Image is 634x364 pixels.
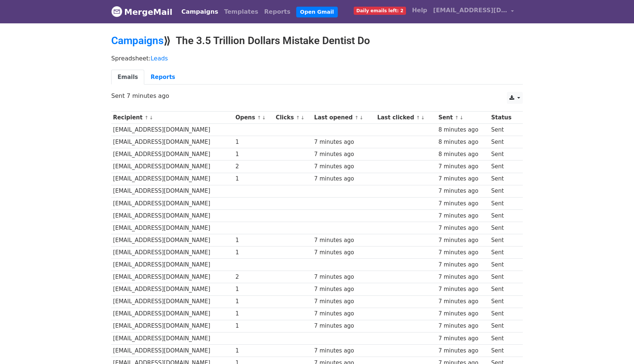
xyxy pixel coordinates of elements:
[438,334,488,343] div: 7 minutes ago
[235,297,272,306] div: 1
[296,7,337,17] a: Open Gmail
[111,234,234,246] td: [EMAIL_ADDRESS][DOMAIN_NAME]
[438,138,488,146] div: 8 minutes ago
[438,310,488,318] div: 7 minutes ago
[433,6,507,15] span: [EMAIL_ADDRESS][DOMAIN_NAME]
[221,4,261,19] a: Templates
[314,236,374,245] div: 7 minutes ago
[314,297,374,306] div: 7 minutes ago
[111,4,172,20] a: MergeMail
[314,162,374,171] div: 7 minutes ago
[313,112,376,124] th: Last opened
[111,70,144,85] a: Emails
[235,138,272,146] div: 1
[111,271,234,283] td: [EMAIL_ADDRESS][DOMAIN_NAME]
[151,55,168,62] a: Leads
[111,344,234,357] td: [EMAIL_ADDRESS][DOMAIN_NAME]
[430,3,517,20] a: [EMAIL_ADDRESS][DOMAIN_NAME]
[489,332,518,344] td: Sent
[111,283,234,295] td: [EMAIL_ADDRESS][DOMAIN_NAME]
[301,115,305,120] a: ↓
[489,209,518,222] td: Sent
[438,236,488,245] div: 7 minutes ago
[376,112,437,124] th: Last clicked
[178,4,221,19] a: Campaigns
[489,295,518,308] td: Sent
[111,34,523,47] h2: ⟫ The 3.5 Trillion Dollars Mistake Dentist Do
[489,308,518,320] td: Sent
[438,347,488,355] div: 7 minutes ago
[274,112,313,124] th: Clicks
[111,209,234,222] td: [EMAIL_ADDRESS][DOMAIN_NAME]
[438,150,488,159] div: 8 minutes ago
[235,310,272,318] div: 1
[354,7,406,15] span: Daily emails left: 2
[489,197,518,209] td: Sent
[314,285,374,294] div: 7 minutes ago
[359,115,363,120] a: ↓
[489,283,518,295] td: Sent
[111,161,234,173] td: [EMAIL_ADDRESS][DOMAIN_NAME]
[314,310,374,318] div: 7 minutes ago
[489,222,518,234] td: Sent
[455,115,459,120] a: ↑
[111,112,234,124] th: Recipient
[438,297,488,306] div: 7 minutes ago
[111,185,234,197] td: [EMAIL_ADDRESS][DOMAIN_NAME]
[314,175,374,183] div: 7 minutes ago
[489,112,518,124] th: Status
[235,236,272,245] div: 1
[145,115,149,120] a: ↑
[235,162,272,171] div: 2
[489,320,518,332] td: Sent
[111,197,234,209] td: [EMAIL_ADDRESS][DOMAIN_NAME]
[409,3,430,18] a: Help
[314,138,374,146] div: 7 minutes ago
[416,115,420,120] a: ↑
[111,259,234,271] td: [EMAIL_ADDRESS][DOMAIN_NAME]
[438,162,488,171] div: 7 minutes ago
[438,187,488,195] div: 7 minutes ago
[438,212,488,220] div: 7 minutes ago
[437,112,489,124] th: Sent
[257,115,261,120] a: ↑
[111,308,234,320] td: [EMAIL_ADDRESS][DOMAIN_NAME]
[111,332,234,344] td: [EMAIL_ADDRESS][DOMAIN_NAME]
[314,273,374,281] div: 7 minutes ago
[489,344,518,357] td: Sent
[438,126,488,134] div: 8 minutes ago
[438,175,488,183] div: 7 minutes ago
[261,4,294,19] a: Reports
[489,259,518,271] td: Sent
[489,136,518,148] td: Sent
[111,6,122,17] img: MergeMail logo
[111,320,234,332] td: [EMAIL_ADDRESS][DOMAIN_NAME]
[235,248,272,257] div: 1
[354,115,359,120] a: ↑
[235,347,272,355] div: 1
[235,175,272,183] div: 1
[314,347,374,355] div: 7 minutes ago
[296,115,300,120] a: ↑
[234,112,274,124] th: Opens
[235,285,272,294] div: 1
[351,3,409,18] a: Daily emails left: 2
[111,148,234,161] td: [EMAIL_ADDRESS][DOMAIN_NAME]
[262,115,266,120] a: ↓
[438,248,488,257] div: 7 minutes ago
[111,136,234,148] td: [EMAIL_ADDRESS][DOMAIN_NAME]
[438,199,488,208] div: 7 minutes ago
[111,124,234,136] td: [EMAIL_ADDRESS][DOMAIN_NAME]
[489,271,518,283] td: Sent
[111,92,523,100] p: Sent 7 minutes ago
[489,246,518,259] td: Sent
[489,148,518,161] td: Sent
[438,273,488,281] div: 7 minutes ago
[489,234,518,246] td: Sent
[235,273,272,281] div: 2
[489,185,518,197] td: Sent
[149,115,153,120] a: ↓
[314,248,374,257] div: 7 minutes ago
[314,322,374,330] div: 7 minutes ago
[438,285,488,294] div: 7 minutes ago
